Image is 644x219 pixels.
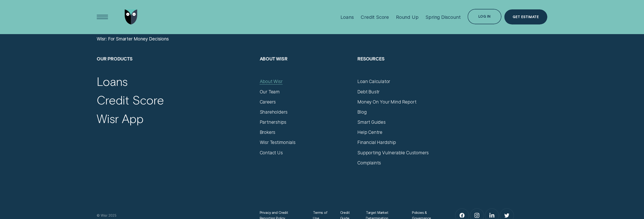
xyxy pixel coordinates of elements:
[97,74,128,88] a: Loans
[260,56,352,79] h2: About Wisr
[396,14,418,20] div: Round Up
[468,9,501,24] button: Log in
[97,92,164,107] a: Credit Score
[340,14,354,20] div: Loans
[260,129,275,135] a: Brokers
[425,14,460,20] div: Spring Discount
[357,150,429,155] a: Supporting Vulnerable Customers
[357,99,416,105] a: Money On Your Mind Report
[260,109,288,115] a: Shareholders
[357,160,381,166] a: Complaints
[97,56,254,79] h2: Our Products
[357,139,396,145] a: Financial Hardship
[504,9,547,25] a: Get Estimate
[357,56,450,79] h2: Resources
[357,79,390,84] a: Loan Calculator
[357,89,380,95] a: Debt Bustr
[260,79,282,84] a: About Wisr
[260,139,296,145] a: Wisr Testimonials
[125,9,137,25] img: Wisr
[260,150,283,155] a: Contact Us
[260,99,276,105] a: Careers
[357,109,367,115] a: Blog
[94,213,257,218] div: © Wisr 2025
[260,119,286,125] a: Partnerships
[95,9,110,25] button: Open Menu
[357,129,382,135] a: Help Centre
[97,36,169,42] a: Wisr: For Smarter Money Decisions
[361,14,389,20] div: Credit Score
[260,89,280,95] a: Our Team
[357,119,386,125] a: Smart Guides
[97,111,144,126] a: Wisr App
